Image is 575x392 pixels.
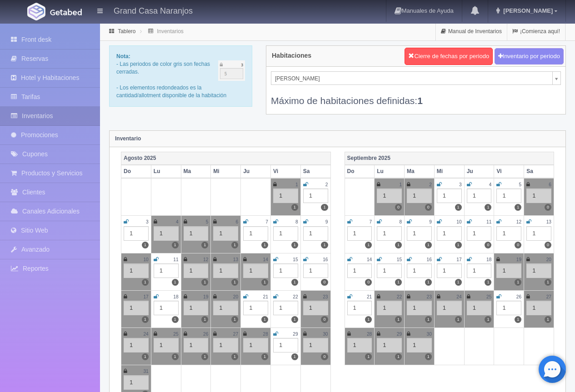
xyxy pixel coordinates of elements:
label: 1 [455,242,462,248]
div: 1 [124,226,149,241]
label: 0 [321,279,328,286]
div: 1 [184,226,209,241]
label: 1 [425,353,432,360]
small: 15 [293,257,298,262]
th: Mi [434,165,464,178]
th: Ma [181,165,211,178]
label: 1 [172,316,179,323]
th: Ju [464,165,494,178]
label: 1 [321,242,328,248]
div: 1 [467,263,492,278]
small: 21 [367,294,372,299]
small: 30 [427,332,432,337]
small: 28 [263,332,268,337]
div: 1 [347,301,372,315]
label: 1 [365,316,372,323]
label: 1 [142,353,149,360]
div: 1 [496,263,521,278]
label: 0 [321,316,328,323]
label: 1 [395,316,402,323]
label: 1 [485,279,491,286]
small: 19 [203,294,208,299]
label: 1 [142,316,149,323]
small: 2 [325,182,328,187]
small: 24 [143,332,148,337]
label: 0 [425,204,432,211]
label: 1 [261,279,268,286]
label: 1 [291,316,298,323]
label: 1 [201,353,208,360]
label: 1 [515,279,521,286]
label: 1 [201,279,208,286]
b: Nota: [116,53,130,60]
div: 1 [273,338,298,352]
div: 1 [407,338,432,352]
div: 1 [273,301,298,315]
small: 25 [173,332,178,337]
label: 1 [455,279,462,286]
label: 0 [545,242,551,248]
button: Cierre de fechas por periodo [405,48,493,65]
small: 17 [143,294,148,299]
div: 1 [496,301,521,315]
small: 16 [323,257,328,262]
a: [PERSON_NAME] [271,71,561,85]
th: Ju [241,165,271,178]
div: 1 [303,226,328,241]
small: 7 [265,219,268,224]
a: Tablero [118,28,135,35]
div: 1 [124,375,149,390]
small: 22 [293,294,298,299]
small: 16 [427,257,432,262]
div: 1 [213,263,238,278]
div: 1 [496,226,521,241]
div: 1 [243,338,268,352]
small: 27 [233,332,238,337]
div: 1 [124,338,149,352]
label: 1 [485,316,491,323]
div: 1 [467,301,492,315]
div: 1 [213,226,238,241]
small: 20 [233,294,238,299]
th: Do [121,165,151,178]
small: 5 [206,219,209,224]
th: Mi [211,165,241,178]
small: 7 [370,219,372,224]
small: 12 [516,219,521,224]
label: 0 [515,242,521,248]
th: Sa [300,165,330,178]
label: 0 [485,242,491,248]
label: 1 [455,204,462,211]
label: 1 [261,316,268,323]
div: 1 [243,263,268,278]
div: 1 [377,338,402,352]
small: 18 [486,257,491,262]
label: 0 [395,204,402,211]
label: 1 [172,353,179,360]
div: 1 [467,226,492,241]
small: 26 [516,294,521,299]
small: 21 [263,294,268,299]
div: 1 [347,263,372,278]
label: 1 [425,279,432,286]
small: 19 [516,257,521,262]
label: 1 [425,316,432,323]
label: 1 [261,353,268,360]
small: 22 [397,294,402,299]
div: 1 [154,338,179,352]
th: Agosto 2025 [121,152,331,165]
small: 5 [519,182,522,187]
label: 1 [291,279,298,286]
label: 1 [231,353,238,360]
div: 1 [526,189,551,203]
small: 8 [399,219,402,224]
small: 8 [295,219,298,224]
small: 9 [325,219,328,224]
div: 1 [154,301,179,315]
div: 1 [154,226,179,241]
div: 1 [243,301,268,315]
label: 0 [321,353,328,360]
th: Ma [405,165,435,178]
h4: Grand Casa Naranjos [114,5,193,16]
img: Getabed [50,9,82,15]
